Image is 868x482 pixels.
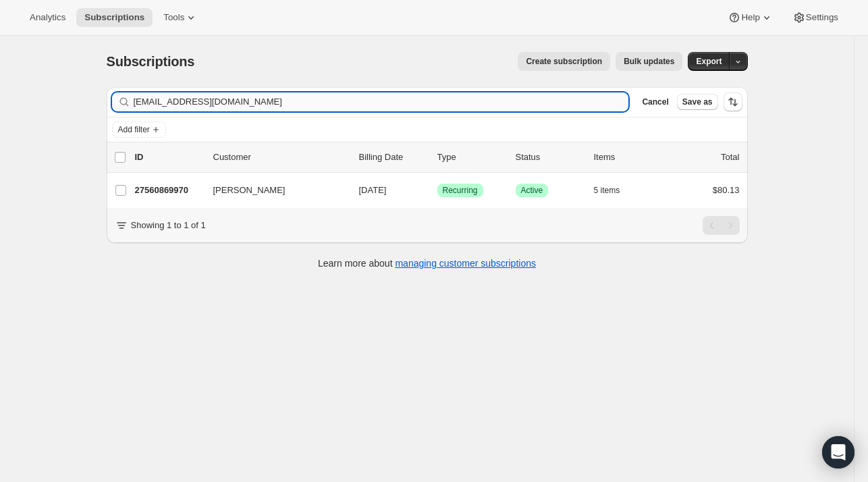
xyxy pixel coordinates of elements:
[516,151,583,164] p: Status
[163,12,184,23] span: Tools
[518,52,610,71] button: Create subscription
[616,52,682,71] button: Bulk updates
[822,436,855,468] div: Open Intercom Messenger
[213,184,286,197] span: [PERSON_NAME]
[636,94,674,110] button: Cancel
[107,54,195,69] span: Subscriptions
[624,56,674,67] span: Bulk updates
[118,124,150,135] span: Add filter
[134,92,629,111] input: Filter subscribers
[806,12,838,23] span: Settings
[741,12,759,23] span: Help
[521,185,543,196] span: Active
[437,151,505,164] div: Type
[112,122,166,138] button: Add filter
[696,56,722,67] span: Export
[135,184,202,197] p: 27560869970
[688,52,730,71] button: Export
[682,97,713,107] span: Save as
[526,56,602,67] span: Create subscription
[359,185,387,195] span: [DATE]
[443,185,478,196] span: Recurring
[213,151,348,164] p: Customer
[713,185,740,195] span: $80.13
[205,180,340,201] button: [PERSON_NAME]
[677,94,718,110] button: Save as
[594,185,620,196] span: 5 items
[784,8,846,27] button: Settings
[594,181,635,200] button: 5 items
[318,257,536,270] p: Learn more about
[703,216,740,235] nav: Pagination
[594,151,661,164] div: Items
[22,8,74,27] button: Analytics
[642,97,668,107] span: Cancel
[76,8,153,27] button: Subscriptions
[359,151,427,164] p: Billing Date
[721,151,739,164] p: Total
[30,12,65,23] span: Analytics
[135,151,740,164] div: IDCustomerBilling DateTypeStatusItemsTotal
[155,8,206,27] button: Tools
[135,151,202,164] p: ID
[720,8,781,27] button: Help
[395,258,536,269] a: managing customer subscriptions
[131,219,206,232] p: Showing 1 to 1 of 1
[135,181,740,200] div: 27560869970[PERSON_NAME][DATE]SuccessRecurringSuccessActive5 items$80.13
[84,12,144,23] span: Subscriptions
[724,92,742,111] button: Sort the results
